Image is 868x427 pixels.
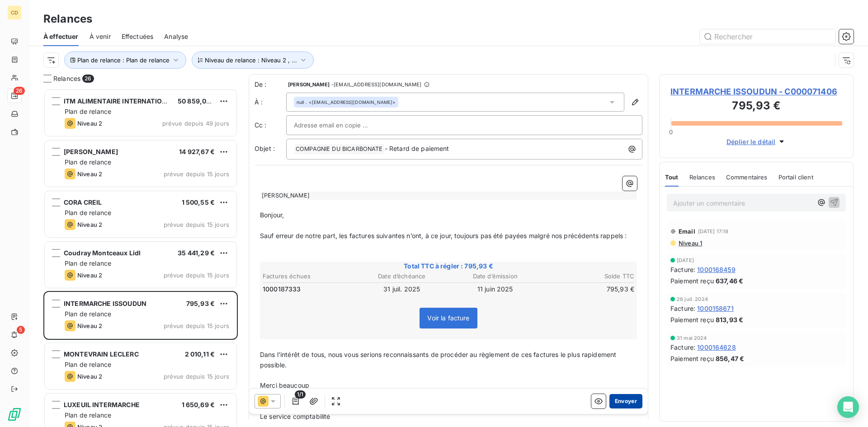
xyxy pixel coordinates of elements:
[331,82,421,87] span: - [EMAIL_ADDRESS][DOMAIN_NAME]
[64,350,139,358] span: MONTEVRAIN LECLERC
[678,239,702,247] span: Niveau 1
[65,361,111,368] span: Plan de relance
[261,262,636,271] span: Total TTC à régler : 795,93 €
[288,82,330,87] span: [PERSON_NAME]
[449,272,542,281] th: Date d’émission
[260,351,618,369] span: Dans l’intérêt de tous, nous vous serions reconnaissants de procéder au règlement de ces factures...
[77,272,102,279] span: Niveau 2
[263,285,301,294] span: 1000187333
[186,300,215,307] span: 795,93 €
[670,98,842,116] h3: 795,93 €
[260,211,284,219] span: Bonjour,
[297,99,396,105] div: <[EMAIL_ADDRESS][DOMAIN_NAME]>
[178,97,217,105] span: 50 859,02 €
[77,56,170,64] span: Plan de relance : Plan de relance
[700,29,835,44] input: Rechercher
[542,284,635,294] td: 795,93 €
[164,32,188,41] span: Analyse
[260,413,330,420] span: Le service comptabilité
[609,394,642,408] button: Envoyer
[65,209,111,216] span: Plan de relance
[77,120,102,127] span: Niveau 2
[670,354,714,363] span: Paiement reçu
[698,229,729,234] span: [DATE] 17:18
[670,85,842,98] span: INTERMARCHE ISSOUDUN - C000071406
[726,137,776,146] span: Déplier le détail
[677,258,694,263] span: [DATE]
[427,314,469,322] span: Voir la facture
[65,158,111,166] span: Plan de relance
[77,170,102,178] span: Niveau 2
[65,259,111,267] span: Plan de relance
[205,56,297,64] span: Niveau de relance : Niveau 2 , ...
[14,87,25,95] span: 26
[90,32,111,41] span: À venir
[164,170,229,178] span: prévue depuis 15 jours
[17,326,25,334] span: 5
[64,97,175,105] span: ITM ALIMENTAIRE INTERNATIONAL
[670,304,695,313] span: Facture :
[677,296,708,302] span: 26 juil. 2024
[716,315,743,324] span: 813,93 €
[164,272,229,279] span: prévue depuis 15 jours
[255,145,275,152] span: Objet :
[255,121,286,130] label: Cc :
[255,80,286,89] span: De :
[262,272,355,281] th: Factures échues
[697,343,736,352] span: 1000164628
[689,174,715,181] span: Relances
[82,75,94,83] span: 26
[677,335,707,341] span: 31 mai 2024
[182,401,215,408] span: 1 650,69 €
[670,315,714,324] span: Paiement reçu
[64,52,186,69] button: Plan de relance : Plan de relance
[670,343,695,352] span: Facture :
[122,32,154,41] span: Effectuées
[164,373,229,380] span: prévue depuis 15 jours
[77,322,102,329] span: Niveau 2
[64,148,118,155] span: [PERSON_NAME]
[837,396,859,418] div: Open Intercom Messenger
[65,411,111,419] span: Plan de relance
[260,381,309,389] span: Merci beaucoup
[255,98,286,107] label: À :
[77,221,102,228] span: Niveau 2
[778,174,813,181] span: Portail client
[697,304,734,313] span: 1000158671
[164,322,229,329] span: prévue depuis 15 jours
[182,198,215,206] span: 1 500,55 €
[724,136,789,147] button: Déplier le détail
[295,390,306,399] span: 1/1
[162,120,229,127] span: prévue depuis 49 jours
[64,401,140,408] span: LUXEUIL INTERMARCHE
[64,300,146,307] span: INTERMARCHE ISSOUDUN
[64,198,102,206] span: CORA CREIL
[178,249,215,257] span: 35 441,29 €
[192,52,314,69] button: Niveau de relance : Niveau 2 , ...
[179,148,215,155] span: 14 927,67 €
[670,265,695,274] span: Facture :
[65,310,111,318] span: Plan de relance
[669,128,673,136] span: 0
[294,144,384,155] span: COMPAGNIE DU BICARBONATE
[294,118,391,132] input: Adresse email en copie ...
[670,276,714,286] span: Paiement reçu
[716,354,744,363] span: 856,47 €
[697,265,736,274] span: 1000168459
[679,228,695,235] span: Email
[53,74,80,83] span: Relances
[665,174,679,181] span: Tout
[77,373,102,380] span: Niveau 2
[716,276,743,286] span: 637,46 €
[64,249,141,257] span: Coudray Montceaux Lidl
[164,221,229,228] span: prévue depuis 15 jours
[449,284,542,294] td: 11 juin 2025
[356,272,448,281] th: Date d’échéance
[385,145,449,152] span: - Retard de paiement
[297,99,307,105] span: null .
[356,284,448,294] td: 31 juil. 2025
[7,5,22,20] div: CD
[260,232,627,239] span: Sauf erreur de notre part, les factures suivantes n’ont, à ce jour, toujours pas été payées malgr...
[43,32,79,41] span: À effectuer
[726,174,768,181] span: Commentaires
